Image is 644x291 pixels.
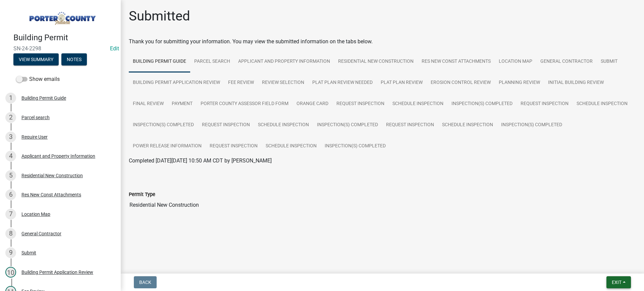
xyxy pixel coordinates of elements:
[129,72,224,94] a: Building Permit Application Review
[61,57,87,62] wm-modal-confirm: Notes
[224,72,258,94] a: Fee Review
[5,132,16,142] div: 3
[21,115,50,120] div: Parcel search
[292,93,332,115] a: Orange Card
[258,72,308,94] a: Review Selection
[544,72,608,94] a: Initial Building Review
[495,72,544,94] a: Planning Review
[308,72,377,94] a: Plat Plan Review Needed
[334,51,418,72] a: Residential New Construction
[5,112,16,123] div: 2
[321,136,390,157] a: Inspection(s) Completed
[129,157,272,164] span: Completed [DATE][DATE] 10:50 AM CDT by [PERSON_NAME]
[21,173,83,178] div: Residential New Construction
[129,38,636,46] div: Thank you for submitting your information. You may view the submitted information on the tabs below.
[168,93,197,115] a: Payment
[21,231,61,236] div: General Contractor
[129,192,155,197] label: Permit Type
[612,280,622,285] span: Exit
[129,93,168,115] a: Final Review
[313,114,382,136] a: Inspection(s) Completed
[129,51,190,72] a: Building Permit Guide
[21,135,48,139] div: Require User
[377,72,427,94] a: Plat Plan Review
[21,192,81,197] div: Res New Const Attachments
[129,114,198,136] a: Inspection(s) Completed
[21,154,95,158] div: Applicant and Property Information
[495,51,536,72] a: Location Map
[332,93,388,115] a: Request Inspection
[388,93,447,115] a: Schedule Inspection
[5,247,16,258] div: 9
[536,51,597,72] a: General Contractor
[13,57,59,62] wm-modal-confirm: Summary
[197,93,292,115] a: Porter County Assessor Field Form
[5,209,16,220] div: 7
[262,136,321,157] a: Schedule Inspection
[129,8,190,24] h1: Submitted
[110,45,119,52] a: Edit
[13,7,110,26] img: Porter County, Indiana
[139,280,151,285] span: Back
[5,93,16,103] div: 1
[573,93,632,115] a: Schedule Inspection
[447,93,517,115] a: Inspection(s) Completed
[206,136,262,157] a: Request Inspection
[16,75,60,83] label: Show emails
[5,151,16,161] div: 4
[13,45,107,52] span: SN-24-2298
[110,45,119,52] wm-modal-confirm: Edit Application Number
[497,114,566,136] a: Inspection(s) Completed
[517,93,573,115] a: Request Inspection
[438,114,497,136] a: Schedule Inspection
[234,51,334,72] a: Applicant and Property Information
[21,212,50,216] div: Location Map
[5,267,16,278] div: 10
[190,51,234,72] a: Parcel search
[21,250,36,255] div: Submit
[21,96,66,100] div: Building Permit Guide
[606,276,631,288] button: Exit
[129,136,206,157] a: Power Release Information
[61,53,87,65] button: Notes
[427,72,495,94] a: Erosion Control Review
[5,189,16,200] div: 6
[254,114,313,136] a: Schedule Inspection
[382,114,438,136] a: Request Inspection
[134,276,157,288] button: Back
[5,228,16,239] div: 8
[418,51,495,72] a: Res New Const Attachments
[21,270,93,275] div: Building Permit Application Review
[198,114,254,136] a: Request Inspection
[597,51,622,72] a: Submit
[5,170,16,181] div: 5
[13,33,115,43] h4: Building Permit
[13,53,59,65] button: View Summary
